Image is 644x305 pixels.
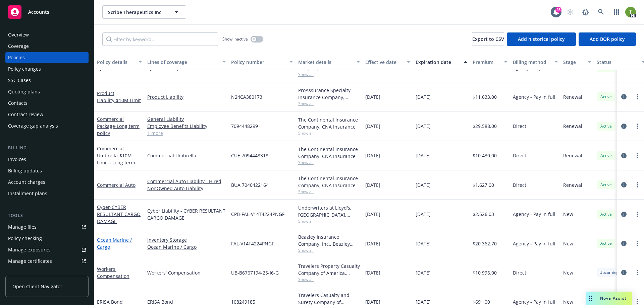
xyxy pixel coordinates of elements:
button: Export to CSV [472,32,504,46]
span: Scribe Therapeutics Inc. [108,9,166,16]
span: [DATE] [416,269,431,276]
a: 1 more [147,130,226,137]
span: Show all [298,277,360,282]
a: SSC Cases [5,75,89,86]
a: more [633,181,641,189]
div: ProAssurance Specialty Insurance Company, Medmarc [298,87,360,101]
span: CPB-FAL-V14T4224PNGF [231,211,284,218]
div: 25 [555,7,561,13]
div: Tools [5,212,89,219]
span: Show all [298,247,360,253]
a: Contacts [5,98,89,108]
button: Expiration date [413,54,470,70]
span: 7094448299 [231,123,258,130]
a: Inventory Storage [147,236,226,243]
div: Lines of coverage [147,59,218,66]
div: Manage files [8,222,37,232]
span: Show all [298,189,360,195]
div: Underwriters at Lloyd's, [GEOGRAPHIC_DATA], [PERSON_NAME] of [GEOGRAPHIC_DATA], [PERSON_NAME] Cargo [298,204,360,218]
button: Scribe Therapeutics Inc. [102,5,186,19]
a: Workers' Compensation [97,266,129,279]
span: Direct [513,152,526,159]
span: Add BOR policy [590,36,625,42]
a: circleInformation [620,122,628,130]
span: Active [599,182,613,188]
span: [DATE] [365,123,380,130]
span: Direct [513,269,526,276]
span: [DATE] [365,240,380,247]
a: General Liability [147,116,226,123]
a: Quoting plans [5,86,89,97]
span: Active [599,123,613,129]
button: Premium [470,54,510,70]
a: Report a Bug [579,5,592,19]
input: Filter by keyword... [102,32,218,46]
a: circleInformation [620,239,628,247]
span: $2,526.03 [473,211,494,218]
span: CUE 7094448318 [231,152,268,159]
span: Direct [513,181,526,188]
button: Billing method [510,54,560,70]
a: more [633,239,641,247]
a: Contract review [5,109,89,120]
div: Installment plans [8,188,47,199]
span: Agency - Pay in full [513,240,555,247]
span: Show all [298,72,360,77]
span: [DATE] [365,181,380,188]
a: Overview [5,29,89,40]
a: Manage files [5,222,89,232]
button: Policy details [94,54,145,70]
span: - $10M Limit [114,97,141,103]
div: Premium [473,59,500,66]
div: Effective date [365,59,403,66]
a: Commercial Umbrella [147,152,226,159]
div: Policies [8,52,25,63]
div: Status [597,59,638,66]
div: Travelers Property Casualty Company of America, Travelers Insurance [298,262,360,277]
span: FAL-V14T4224PNGF [231,240,274,247]
a: ERISA Bond [97,299,123,305]
span: Active [599,240,613,246]
span: Open Client Navigator [12,283,62,290]
div: Billing method [513,59,550,66]
span: Add historical policy [518,36,565,42]
div: Account charges [8,177,45,187]
div: Manage certificates [8,256,52,266]
span: Active [599,94,613,100]
div: The Continental Insurance Company, CNA Insurance [298,116,360,130]
span: $20,362.70 [473,240,497,247]
div: Coverage gap analysis [8,121,58,131]
a: circleInformation [620,210,628,218]
a: Policies [5,52,89,63]
span: $10,996.00 [473,269,497,276]
a: Switch app [610,5,623,19]
a: circleInformation [620,269,628,277]
a: circleInformation [620,152,628,160]
span: $1,627.00 [473,181,494,188]
span: Renewal [563,93,582,100]
span: [DATE] [365,152,380,159]
a: more [633,93,641,101]
button: Effective date [363,54,413,70]
span: $29,588.00 [473,123,497,130]
span: Show inactive [222,36,248,42]
a: more [633,269,641,277]
div: Invoices [8,154,26,165]
a: more [633,210,641,218]
a: Policy changes [5,64,89,74]
span: Agency - Pay in full [513,93,555,100]
span: New [563,211,573,218]
div: Policy number [231,59,285,66]
a: Manage exposures [5,244,89,255]
span: Agency - Pay in full [513,211,555,218]
a: Start snowing [563,5,577,19]
a: Product Liability [147,93,226,100]
span: Active [599,211,613,217]
span: [DATE] [416,152,431,159]
a: circleInformation [620,93,628,101]
a: Ocean Marine / Cargo [147,243,226,250]
a: Commercial Umbrella [97,145,135,166]
span: New [563,240,573,247]
button: Nova Assist [586,292,632,305]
